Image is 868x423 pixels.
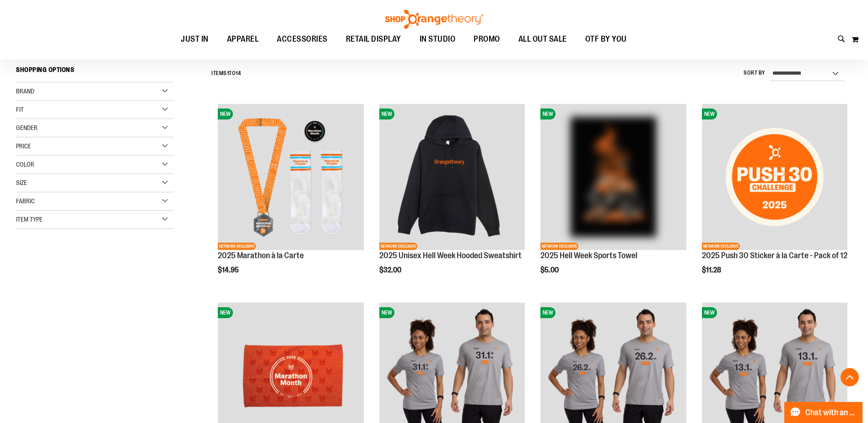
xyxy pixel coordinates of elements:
strong: Shopping Options [16,62,173,82]
span: $11.28 [702,266,722,274]
a: 2025 Marathon à la CarteNEWNETWORK EXCLUSIVE [218,104,363,251]
img: 2025 Hell Week Hooded Sweatshirt [379,104,525,249]
span: Item Type [16,216,43,223]
a: 2025 Push 30 Sticker à la Carte - Pack of 12NEWNETWORK EXCLUSIVE [702,104,847,251]
span: JUST IN [181,29,209,49]
span: ACCESSORIES [277,29,328,49]
img: 2025 Marathon à la Carte [218,104,363,249]
span: NEW [379,108,394,119]
button: Back To Top [841,368,859,386]
span: Chat with an Expert [805,408,857,417]
span: NEW [702,307,717,318]
span: 1 [227,70,229,76]
h2: Items to [211,66,241,81]
span: $5.00 [540,266,560,274]
a: 2025 Marathon à la Carte [218,251,304,260]
span: Size [16,179,27,186]
div: product [375,99,529,297]
span: NEW [702,108,717,119]
img: 2025 Hell Week Sports Towel [540,104,686,249]
span: Gender [16,124,38,131]
span: NEW [540,108,555,119]
div: product [536,99,690,297]
span: NETWORK EXCLUSIVE [540,243,578,250]
span: PROMO [474,29,500,49]
span: OTF BY YOU [585,29,627,49]
span: NETWORK EXCLUSIVE [702,243,740,250]
span: RETAIL DISPLAY [346,29,401,49]
a: 2025 Hell Week Sports Towel [540,251,637,260]
span: NETWORK EXCLUSIVE [218,243,256,250]
img: Shop Orangetheory [384,10,485,29]
span: IN STUDIO [420,29,456,49]
span: Brand [16,87,34,95]
span: 14 [236,70,241,76]
span: NEW [540,307,555,318]
span: $14.95 [218,266,240,274]
a: 2025 Unisex Hell Week Hooded Sweatshirt [379,251,522,260]
button: Chat with an Expert [784,402,863,423]
span: Price [16,142,31,150]
span: NEW [218,108,233,119]
label: Sort By [744,69,766,77]
span: NEW [379,307,394,318]
span: ALL OUT SALE [518,29,567,49]
span: NETWORK EXCLUSIVE [379,243,417,250]
a: 2025 Hell Week Hooded SweatshirtNEWNETWORK EXCLUSIVE [379,104,525,251]
span: NEW [218,307,233,318]
span: Color [16,161,34,168]
a: 2025 Push 30 Sticker à la Carte - Pack of 12 [702,251,847,260]
a: 2025 Hell Week Sports TowelNEWNETWORK EXCLUSIVE [540,104,686,251]
span: $32.00 [379,266,403,274]
div: product [697,99,852,297]
div: product [213,99,368,297]
span: APPAREL [227,29,259,49]
span: Fit [16,106,24,113]
span: Fabric [16,197,35,205]
img: 2025 Push 30 Sticker à la Carte - Pack of 12 [702,104,847,249]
